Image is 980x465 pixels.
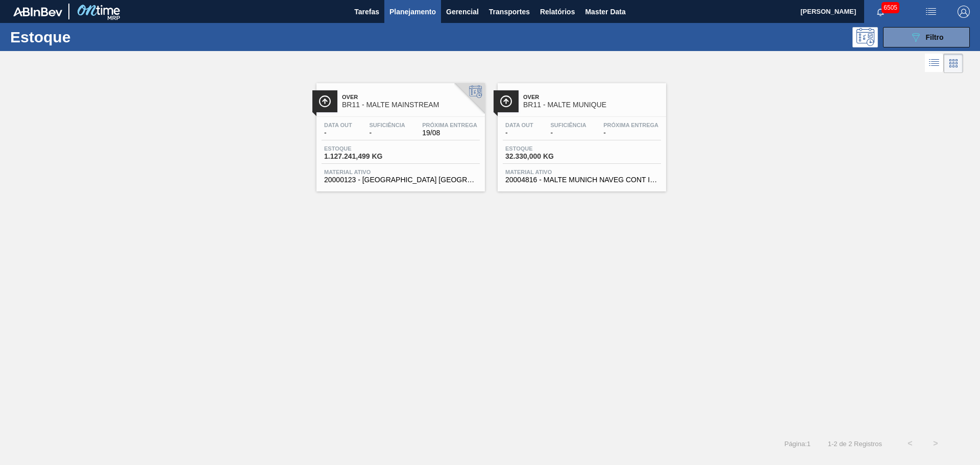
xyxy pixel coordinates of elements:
span: Gerencial [446,6,479,18]
span: 1.127.241,499 KG [324,153,396,160]
span: Relatórios [540,6,575,18]
span: Over [523,94,661,100]
span: Suficiência [369,122,405,128]
span: 6505 [881,2,899,13]
div: Visão em Cards [944,54,963,73]
div: Pogramando: nenhum usuário selecionado [852,27,878,47]
button: Notificações [864,5,897,19]
span: - [505,129,533,137]
span: - [603,129,658,137]
span: Estoque [505,145,577,152]
span: Data out [324,122,352,128]
span: 20000123 - MALTA URUGUAY BRAHMA BRASIL GRANEL [324,176,477,184]
img: Logout [958,6,970,18]
span: BR11 - MALTE MAINSTREAM [342,101,480,109]
span: Próxima Entrega [603,122,658,128]
span: Filtro [926,33,944,41]
a: ÍconeOverBR11 - MALTE MUNIQUEData out-Suficiência-Próxima Entrega-Estoque32.330,000 KGMaterial at... [490,76,671,191]
span: 1 - 2 de 2 Registros [826,440,882,448]
span: Estoque [324,145,396,152]
span: Material ativo [324,169,477,175]
span: Planejamento [389,6,436,18]
span: Master Data [585,6,625,18]
span: BR11 - MALTE MUNIQUE [523,101,661,109]
span: Transportes [489,6,530,18]
span: - [369,129,405,137]
span: Tarefas [354,6,379,18]
a: ÍconeOverBR11 - MALTE MAINSTREAMData out-Suficiência-Próxima Entrega19/08Estoque1.127.241,499 KGM... [309,76,490,191]
span: 32.330,000 KG [505,153,577,160]
span: 19/08 [422,129,477,137]
span: - [550,129,586,137]
span: Página : 1 [785,440,811,448]
button: Filtro [883,27,970,47]
span: 20004816 - MALTE MUNICH NAVEG CONT IMPORT SUP 40% [505,176,658,184]
span: - [324,129,352,137]
button: > [923,431,948,456]
div: Visão em Lista [925,54,944,73]
img: Ícone [500,95,512,108]
span: Data out [505,122,533,128]
span: Material ativo [505,169,658,175]
span: Próxima Entrega [422,122,477,128]
img: userActions [925,6,937,18]
button: < [897,431,923,456]
img: TNhmsLtSVTkK8tSr43FrP2fwEKptu5GPRR3wAAAABJRU5ErkJggg== [13,7,62,16]
span: Suficiência [550,122,586,128]
h1: Estoque [10,31,163,43]
span: Over [342,94,480,100]
img: Ícone [318,95,331,108]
